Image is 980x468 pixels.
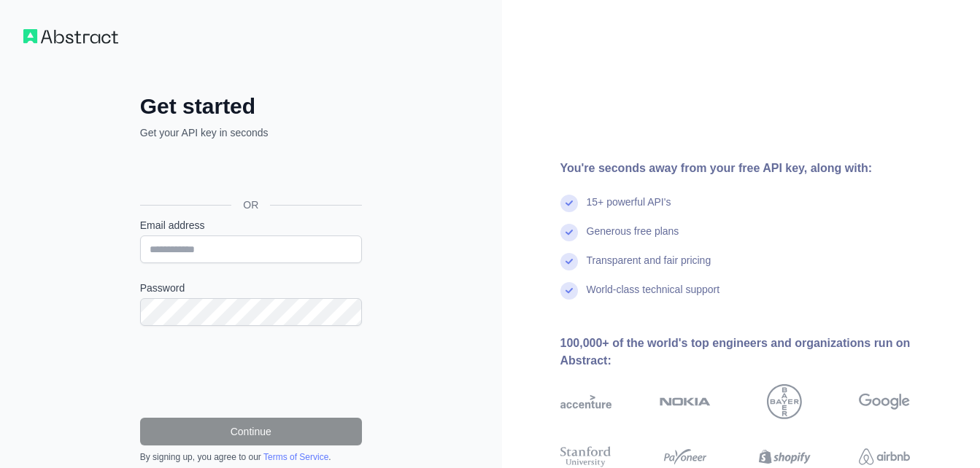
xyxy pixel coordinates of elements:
img: check mark [560,282,578,300]
img: Workflow [23,29,118,44]
div: 15+ powerful API's [587,195,671,224]
button: Continue [140,418,362,445]
label: Email address [140,218,362,233]
img: check mark [560,224,578,241]
div: World-class technical support [587,282,720,311]
div: Generous free plans [587,224,679,253]
div: 100,000+ of the world's top engineers and organizations run on Abstract: [560,335,957,370]
a: Terms of Service [263,452,328,462]
iframe: reCAPTCHA [140,343,362,400]
p: Get your API key in seconds [140,125,362,140]
span: OR [231,198,270,212]
img: check mark [560,195,578,212]
div: By signing up, you agree to our . [140,451,362,463]
div: You're seconds away from your free API key, along with: [560,160,957,177]
label: Password [140,281,362,295]
img: nokia [660,384,711,419]
img: accenture [560,384,611,419]
div: Transparent and fair pricing [587,253,711,282]
h2: Get started [140,93,362,120]
img: google [859,384,910,419]
img: bayer [767,384,802,419]
img: check mark [560,253,578,270]
iframe: Sign in with Google Button [133,156,366,188]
